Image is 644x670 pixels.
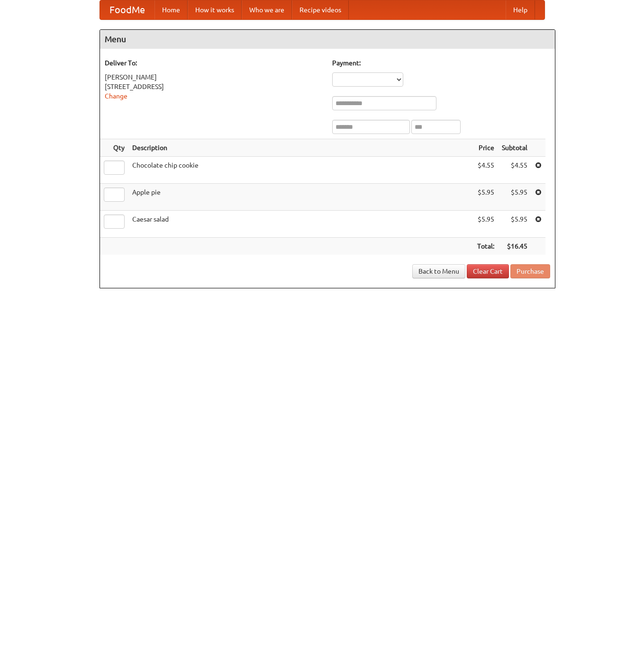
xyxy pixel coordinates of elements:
[332,58,550,68] h5: Payment:
[105,82,323,91] div: [STREET_ADDRESS]
[498,139,531,157] th: Subtotal
[498,184,531,211] td: $5.95
[105,58,323,68] h5: Deliver To:
[292,0,349,19] a: Recipe videos
[100,0,154,19] a: FoodMe
[510,264,550,278] button: Purchase
[498,157,531,184] td: $4.55
[498,238,531,255] th: $16.45
[412,264,465,278] a: Back to Menu
[506,0,535,19] a: Help
[473,184,498,211] td: $5.95
[498,211,531,238] td: $5.95
[128,139,473,157] th: Description
[473,238,498,255] th: Total:
[473,211,498,238] td: $5.95
[100,139,128,157] th: Qty
[473,139,498,157] th: Price
[105,72,323,82] div: [PERSON_NAME]
[154,0,188,19] a: Home
[473,157,498,184] td: $4.55
[188,0,242,19] a: How it works
[105,92,127,100] a: Change
[128,184,473,211] td: Apple pie
[467,264,509,278] a: Clear Cart
[128,211,473,238] td: Caesar salad
[242,0,292,19] a: Who we are
[128,157,473,184] td: Chocolate chip cookie
[100,30,555,49] h4: Menu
